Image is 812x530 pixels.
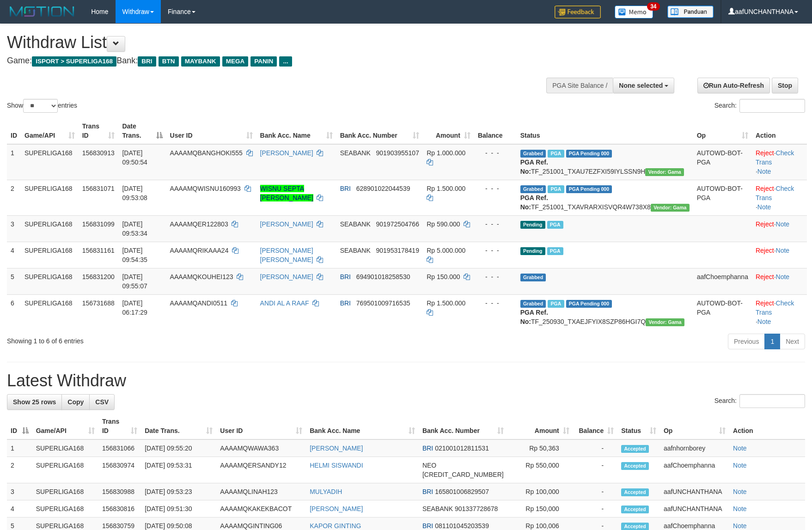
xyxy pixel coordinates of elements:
[520,247,545,255] span: Pending
[780,334,805,349] a: Next
[752,215,807,242] td: ·
[170,149,243,157] span: AAAAMQBANGHOKI555
[216,413,306,439] th: User ID: activate to sort column ascending
[573,439,617,457] td: -
[507,457,573,483] td: Rp 550,000
[95,398,109,406] span: CSV
[122,185,147,201] span: [DATE] 09:53:08
[82,149,115,157] span: 156830913
[23,99,58,113] select: Showentries
[517,294,693,330] td: TF_250930_TXAEJFYIX8SZP86HGI7Q
[555,6,601,18] img: Feedback.jpg
[67,398,84,406] span: Copy
[340,273,351,280] span: BRI
[340,220,371,228] span: SEABANK
[118,118,166,144] th: Date Trans.: activate to sort column descending
[310,462,363,469] a: HELMI SISWANDI
[419,413,507,439] th: Bank Acc. Number: activate to sort column ascending
[82,299,115,307] span: 156731688
[7,33,532,52] h1: Withdraw List
[21,180,79,215] td: SUPERLIGA168
[7,180,21,215] td: 2
[757,168,771,175] a: Note
[170,299,228,307] span: AAAAMQANDI0511
[645,168,684,176] span: Vendor URL: https://trx31.1velocity.biz
[573,500,617,518] td: -
[310,488,342,495] a: MULYADIH
[660,439,729,457] td: aafnhornborey
[517,180,693,215] td: TF_251001_TXAVRARXISVQR4W738X8
[573,457,617,483] td: -
[7,144,21,180] td: 1
[21,144,79,180] td: SUPERLIGA168
[376,220,419,228] span: Copy 901972504766 to clipboard
[260,220,313,228] a: [PERSON_NAME]
[520,300,546,308] span: Grabbed
[660,483,729,500] td: aafUNCHANTHANA
[260,273,313,280] a: [PERSON_NAME]
[729,413,805,439] th: Action
[122,247,147,263] span: [DATE] 09:54:35
[356,185,410,192] span: Copy 628901022044539 to clipboard
[621,506,649,513] span: Accepted
[507,413,573,439] th: Amount: activate to sort column ascending
[310,522,361,530] a: KAPOR GINTING
[756,220,774,228] a: Reject
[427,220,460,228] span: Rp 590.000
[757,203,771,211] a: Note
[427,149,465,157] span: Rp 1.000.000
[660,413,729,439] th: Op: activate to sort column ascending
[573,413,617,439] th: Balance: activate to sort column ascending
[520,221,545,229] span: Pending
[7,118,21,144] th: ID
[733,445,747,452] a: Note
[122,273,147,290] span: [DATE] 09:55:07
[427,273,460,280] span: Rp 150.000
[660,500,729,518] td: aafUNCHANTHANA
[693,268,752,294] td: aafChoemphanna
[728,334,765,349] a: Previous
[478,184,513,193] div: - - -
[7,99,77,113] label: Show entries
[615,6,653,18] img: Button%20Memo.svg
[548,150,564,158] span: Marked by aafsengchandara
[7,215,21,242] td: 3
[340,185,351,192] span: BRI
[7,483,32,500] td: 3
[621,445,649,453] span: Accepted
[79,118,119,144] th: Trans ID: activate to sort column ascending
[764,334,780,349] a: 1
[756,299,774,307] a: Reject
[520,158,548,175] b: PGA Ref. No:
[98,483,141,500] td: 156830988
[376,247,419,254] span: Copy 901953178419 to clipboard
[757,318,771,325] a: Note
[752,118,807,144] th: Action
[166,118,256,144] th: User ID: activate to sort column ascending
[733,505,747,512] a: Note
[98,413,141,439] th: Trans ID: activate to sort column ascending
[693,294,752,330] td: AUTOWD-BOT-PGA
[613,78,674,93] button: None selected
[507,483,573,500] td: Rp 100,000
[435,522,489,530] span: Copy 081101045203539 to clipboard
[455,505,498,512] span: Copy 901337728678 to clipboard
[573,483,617,500] td: -
[181,56,220,67] span: MAYBANK
[7,413,32,439] th: ID: activate to sort column descending
[660,457,729,483] td: aafChoemphanna
[772,78,798,93] a: Stop
[693,118,752,144] th: Op: activate to sort column ascending
[517,144,693,180] td: TF_251001_TXAU7EZFXI59IYLSSN9H
[739,99,805,113] input: Search:
[478,272,513,281] div: - - -
[646,318,684,326] span: Vendor URL: https://trx31.1velocity.biz
[422,471,504,478] span: Copy 5859458273470501 to clipboard
[82,185,115,192] span: 156831071
[547,221,563,229] span: Marked by aafsengchandara
[548,185,564,193] span: Marked by aafsengchandara
[7,56,532,66] h4: Game: Bank:
[279,56,292,67] span: ...
[752,144,807,180] td: · ·
[141,439,216,457] td: [DATE] 09:55:20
